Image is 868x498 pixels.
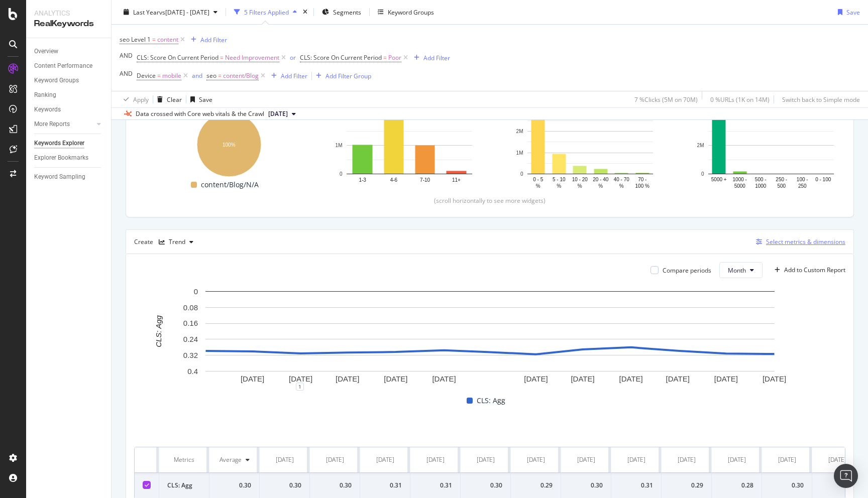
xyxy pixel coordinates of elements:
[390,177,398,183] text: 4-6
[763,375,786,384] text: [DATE]
[183,351,198,359] text: 0.32
[714,375,738,384] text: [DATE]
[34,75,79,86] div: Keyword Groups
[34,153,104,163] a: Explorer Bookmarks
[34,18,103,30] div: RealKeywords
[828,455,846,464] div: [DATE]
[183,335,198,343] text: 0.24
[388,8,434,16] div: Keyword Groups
[388,51,401,65] span: Poor
[557,183,561,189] text: %
[268,481,301,490] div: 0.30
[134,286,845,387] div: A chart.
[34,172,85,182] div: Keyword Sampling
[137,53,219,62] span: CLS: Score On Current Period
[290,53,296,62] button: or
[734,183,746,189] text: 5000
[157,33,178,47] span: content
[820,481,854,490] div: 0.31
[194,287,198,296] text: 0
[578,183,582,189] text: %
[241,375,264,384] text: [DATE]
[134,234,197,250] div: Create
[776,177,787,182] text: 250 -
[728,266,746,275] span: Month
[326,455,344,464] div: [DATE]
[834,464,858,488] div: Open Intercom Messenger
[571,375,594,384] text: [DATE]
[154,315,163,347] text: CLS: Agg
[432,375,456,384] text: [DATE]
[268,109,288,118] span: 2025 Aug. 4th
[418,481,452,490] div: 0.31
[34,153,88,163] div: Explorer Bookmarks
[619,375,643,384] text: [DATE]
[34,104,104,115] a: Keywords
[34,119,70,130] div: More Reports
[527,455,545,464] div: [DATE]
[120,91,149,107] button: Apply
[150,107,307,179] div: A chart.
[752,236,845,248] button: Select metrics & dimensions
[519,481,553,490] div: 0.29
[267,70,307,82] button: Add Filter
[201,179,259,191] span: content/Blog/N/A
[384,375,407,384] text: [DATE]
[755,177,767,182] text: 500 -
[153,91,182,107] button: Clear
[223,69,259,83] span: content/Blog
[152,35,156,44] span: =
[138,196,841,205] div: (scroll horizontally to see more widgets)
[477,455,495,464] div: [DATE]
[359,177,366,183] text: 1-3
[536,183,540,189] text: %
[516,129,523,134] text: 2M
[634,95,698,103] div: 7 % Clicks ( 5M on 70M )
[183,319,198,328] text: 0.16
[325,71,371,80] div: Add Filter Group
[619,481,653,490] div: 0.31
[34,138,104,149] a: Keywords Explorer
[469,481,502,490] div: 0.30
[784,267,845,273] div: Add to Custom Report
[333,8,361,16] span: Segments
[192,71,202,80] div: and
[376,455,394,464] div: [DATE]
[778,455,796,464] div: [DATE]
[663,266,711,275] div: Compare periods
[289,375,312,384] text: [DATE]
[798,183,807,189] text: 250
[133,95,149,103] div: Apply
[336,143,343,149] text: 1M
[627,455,645,464] div: [DATE]
[200,35,227,44] div: Add Filter
[846,8,860,16] div: Save
[312,70,371,82] button: Add Filter Group
[368,481,402,490] div: 0.31
[577,455,595,464] div: [DATE]
[34,46,58,57] div: Overview
[614,177,630,182] text: 40 - 70
[766,237,845,246] div: Select metrics & dimensions
[638,177,646,182] text: 70 -
[34,61,104,71] a: Content Performance
[711,177,727,182] text: 5000 +
[34,104,61,115] div: Keywords
[186,91,212,107] button: Save
[120,69,133,78] button: AND
[34,119,94,130] a: More Reports
[815,177,831,182] text: 0 - 100
[410,52,450,64] button: Add Filter
[383,53,387,62] span: =
[777,183,786,189] text: 500
[598,183,603,189] text: %
[318,4,365,20] button: Segments
[770,481,804,490] div: 0.30
[733,177,747,182] text: 1000 -
[782,95,860,103] div: Switch back to Simple mode
[720,481,753,490] div: 0.28
[264,108,300,120] button: [DATE]
[678,455,696,464] div: [DATE]
[336,114,343,120] text: 2M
